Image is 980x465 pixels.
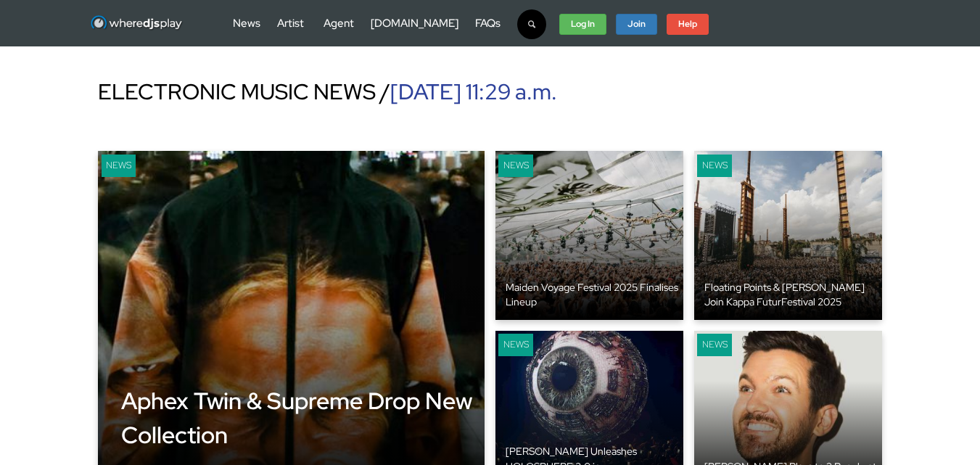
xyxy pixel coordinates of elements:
[697,334,732,356] div: News
[495,151,683,320] a: keyboard News Maiden Voyage Festival 2025 Finalises Lineup
[498,155,533,177] div: News
[694,151,882,320] img: keyboard
[390,77,557,106] span: [DATE] 11:29 a.m.
[371,16,458,30] a: [DOMAIN_NAME]
[233,16,260,30] a: News
[277,16,304,30] a: Artist
[495,151,683,320] img: keyboard
[627,18,646,30] strong: Join
[678,18,697,30] strong: Help
[475,16,501,30] a: FAQs
[102,155,136,177] div: News
[667,14,709,36] a: Help
[498,334,533,356] div: News
[697,155,732,177] div: News
[559,14,606,36] a: Log In
[506,280,683,310] div: Maiden Voyage Festival 2025 Finalises Lineup
[324,16,354,30] a: Agent
[616,14,657,36] a: Join
[121,384,485,453] div: Aphex Twin & Supreme Drop New Collection
[571,18,595,30] strong: Log In
[704,280,882,310] div: Floating Points & [PERSON_NAME] Join Kappa FuturFestival 2025
[90,15,184,33] img: WhereDJsPlay
[694,151,882,320] a: keyboard News Floating Points & [PERSON_NAME] Join Kappa FuturFestival 2025
[98,75,882,107] div: ELECTRONIC MUSIC NEWS /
